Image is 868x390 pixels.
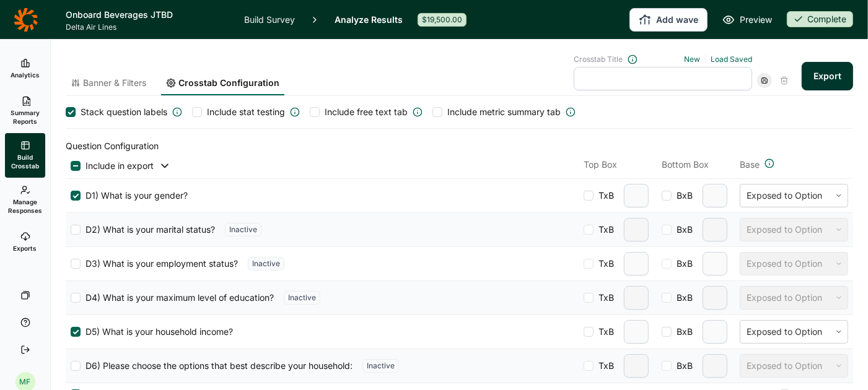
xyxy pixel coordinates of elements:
[81,360,353,372] span: D6) Please choose the options that best describe your household:
[248,257,284,271] div: Inactive
[10,153,40,170] span: Build Crosstab
[5,89,45,133] a: Summary Reports
[85,160,154,172] span: Include in export
[594,360,614,372] span: TxB
[325,106,408,118] span: Include free text tab
[629,8,708,32] button: Add wave
[722,12,772,27] a: Preview
[81,292,274,304] span: D4) What is your maximum level of education?
[81,326,233,338] span: D5) What is your household income?
[740,158,760,171] span: Base
[81,189,188,202] span: D1) What is your gender?
[672,326,693,338] span: BxB
[178,77,279,89] span: Crosstab Configuration
[14,244,37,253] span: Exports
[777,73,792,88] div: Delete
[447,106,561,118] span: Include metric summary tab
[662,158,730,173] div: Bottom Box
[594,189,614,202] span: TxB
[757,73,772,88] div: Save Crosstab
[11,71,40,79] span: Analytics
[284,291,320,305] div: Inactive
[10,108,40,126] span: Summary Reports
[225,223,261,236] div: Inactive
[802,62,853,90] button: Export
[418,13,467,27] div: $19,500.00
[5,49,45,89] a: Analytics
[711,54,752,64] a: Load Saved
[740,12,772,27] span: Preview
[787,11,853,28] button: Complete
[83,77,146,89] span: Banner & Filters
[81,258,238,270] span: D3) What is your employment status?
[5,222,45,262] a: Exports
[594,292,614,304] span: TxB
[594,326,614,338] span: TxB
[594,223,614,236] span: TxB
[207,106,285,118] span: Include stat testing
[594,258,614,270] span: TxB
[8,197,42,215] span: Manage Responses
[5,178,45,222] a: Manage Responses
[66,139,853,154] h2: Question Configuration
[5,133,45,178] a: Build Crosstab
[684,54,700,64] a: New
[672,223,693,236] span: BxB
[66,7,229,22] h1: Onboard Beverages JTBD
[574,54,623,64] span: Crosstab Title
[672,189,693,202] span: BxB
[66,22,229,32] span: Delta Air Lines
[584,158,652,173] div: Top Box
[81,106,167,118] span: Stack question labels
[672,360,693,372] span: BxB
[81,223,215,236] span: D2) What is your marital status?
[672,292,693,304] span: BxB
[362,359,399,373] div: Inactive
[787,11,853,27] div: Complete
[81,160,171,172] button: Include in export
[672,258,693,270] span: BxB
